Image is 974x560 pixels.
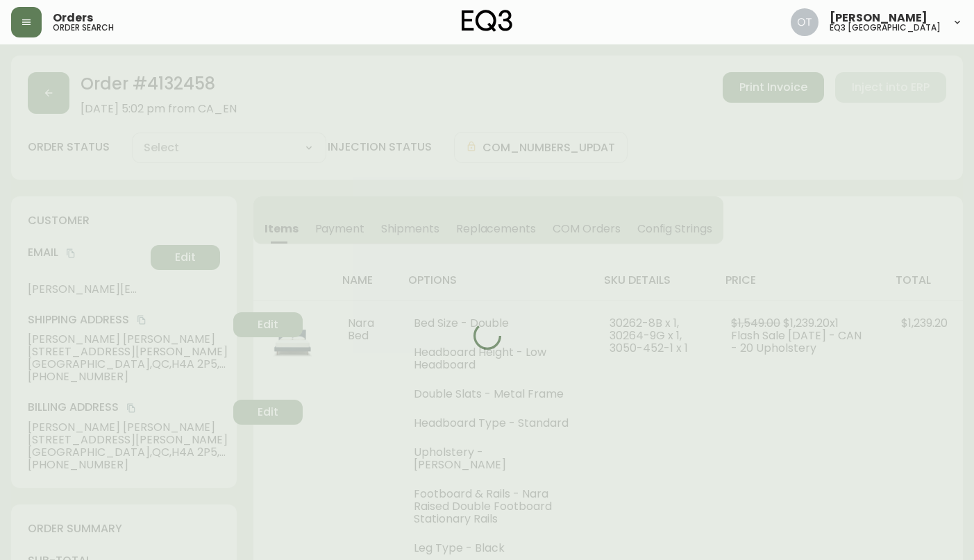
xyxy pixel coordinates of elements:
img: logo [462,10,513,32]
h5: order search [53,24,114,32]
span: [PERSON_NAME] [830,12,927,24]
span: Orders [53,12,93,24]
img: 5d4d18d254ded55077432b49c4cb2919 [791,8,818,36]
h5: eq3 [GEOGRAPHIC_DATA] [830,24,941,32]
